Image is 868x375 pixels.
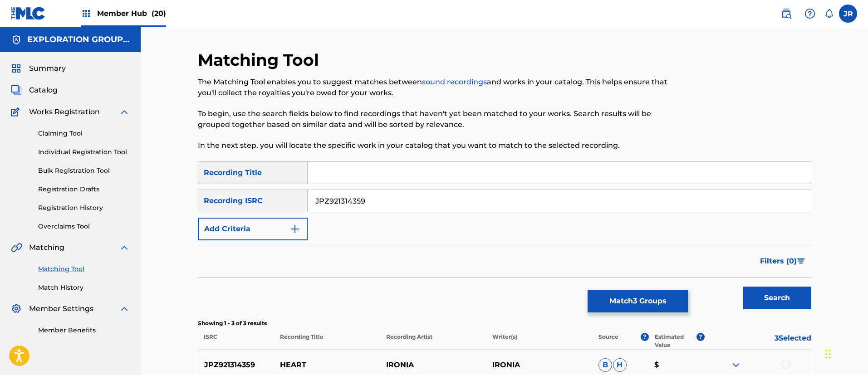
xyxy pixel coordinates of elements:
img: Summary [11,63,22,74]
img: 9d2ae6d4665cec9f34b9.svg [289,224,300,234]
span: Member Settings [29,303,93,314]
img: Top Rightsholders [81,8,92,19]
span: ? [696,333,705,341]
img: Matching [11,242,22,253]
a: Registration Drafts [38,185,130,194]
p: In the next step, you will locate the specific work in your catalog that you want to match to the... [198,140,670,151]
p: $ [648,360,705,370]
div: Drag [825,341,831,368]
a: Member Benefits [38,326,130,335]
span: ? [641,333,649,341]
span: Summary [29,63,66,74]
p: To begin, use the search fields below to find recordings that haven't yet been matched to your wo... [198,108,670,130]
h2: Matching Tool [198,50,324,70]
img: filter [797,258,805,264]
span: Catalog [29,85,58,96]
span: Member Hub [97,8,166,19]
img: help [804,8,815,19]
p: JPZ921314359 [198,360,275,370]
button: Filters (0) [755,250,811,273]
span: Filters ( 0 ) [760,256,797,267]
img: expand [119,242,130,253]
span: B [598,358,612,372]
img: expand [731,360,741,370]
img: Catalog [11,85,22,96]
button: Match3 Groups [588,290,688,312]
a: Match History [38,283,130,292]
form: Search Form [198,161,811,314]
span: Works Registration [29,107,100,117]
span: H [613,358,627,372]
img: MLC Logo [11,7,46,20]
a: Registration History [38,203,130,213]
button: Search [743,287,811,309]
span: Matching [29,242,64,253]
div: Help [801,5,819,23]
span: (20) [152,9,166,18]
p: The Matching Tool enables you to suggest matches between and works in your catalog. This helps en... [198,77,670,98]
p: Source [598,333,618,349]
div: Notifications [824,9,834,18]
img: Works Registration [11,107,23,117]
img: expand [119,303,130,314]
button: Add Criteria [198,218,308,240]
img: Member Settings [11,303,22,314]
a: Public Search [777,5,795,23]
a: CatalogCatalog [11,85,58,96]
a: sound recordings [422,78,487,86]
iframe: Chat Widget [823,331,868,375]
h5: EXPLORATION GROUP LLC [27,34,130,45]
p: Recording Artist [380,333,486,349]
p: 3 Selected [705,333,811,349]
a: Individual Registration Tool [38,147,130,157]
div: User Menu [839,5,857,23]
iframe: Resource Center [843,241,868,314]
p: Estimated Value [655,333,696,349]
a: Matching Tool [38,264,130,274]
img: search [781,8,792,19]
p: Writer(s) [486,333,593,349]
p: ISRC [198,333,274,349]
a: Bulk Registration Tool [38,166,130,175]
p: IRONIA [486,360,593,370]
p: Showing 1 - 3 of 3 results [198,319,811,327]
a: Overclaims Tool [38,222,130,231]
a: Claiming Tool [38,129,130,138]
p: IRONIA [380,360,486,370]
a: SummarySummary [11,63,66,74]
p: HEART [274,360,380,370]
img: expand [119,107,130,117]
img: Accounts [11,34,22,45]
p: Recording Title [274,333,380,349]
